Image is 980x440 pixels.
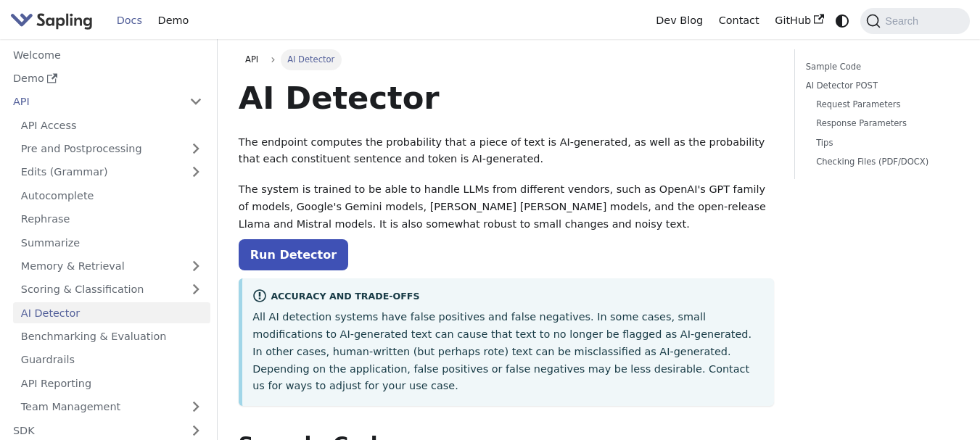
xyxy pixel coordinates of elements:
[648,9,710,32] a: Dev Blog
[13,185,210,206] a: Autocomplete
[281,49,342,70] span: AI Detector
[245,54,258,65] span: API
[239,181,774,233] p: The system is trained to be able to handle LLMs from different vendors, such as OpenAI's GPT fami...
[239,78,774,117] h1: AI Detector
[13,302,210,323] a: AI Detector
[5,44,210,65] a: Welcome
[5,68,210,89] a: Demo
[13,162,210,183] a: Edits (Grammar)
[10,10,93,31] img: Sapling.ai
[816,136,949,150] a: Tips
[860,8,969,34] button: Search (Command+K)
[806,79,954,93] a: AI Detector POST
[13,373,210,394] a: API Reporting
[150,9,197,32] a: Demo
[239,49,265,70] a: API
[13,326,210,347] a: Benchmarking & Evaluation
[806,60,954,74] a: Sample Code
[13,232,210,253] a: Summarize
[711,9,767,32] a: Contact
[13,115,210,136] a: API Access
[13,349,210,370] a: Guardrails
[239,239,348,270] a: Run Detector
[10,10,98,31] a: Sapling.aiSapling.ai
[13,138,210,159] a: Pre and Postprocessing
[13,256,210,277] a: Memory & Retrieval
[109,9,150,32] a: Docs
[239,134,774,169] p: The endpoint computes the probability that a piece of text is AI-generated, as well as the probab...
[181,91,210,112] button: Collapse sidebar category 'API'
[239,49,774,70] nav: Breadcrumbs
[13,209,210,230] a: Rephrase
[816,98,949,112] a: Request Parameters
[13,397,210,418] a: Team Management
[767,9,831,32] a: GitHub
[252,289,763,306] div: Accuracy and Trade-offs
[832,10,853,31] button: Switch between dark and light mode (currently system mode)
[13,279,210,300] a: Scoring & Classification
[816,117,949,130] a: Response Parameters
[5,91,181,112] a: API
[816,155,949,169] a: Checking Files (PDF/DOCX)
[252,309,763,395] p: All AI detection systems have false positives and false negatives. In some cases, small modificat...
[881,15,927,27] span: Search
